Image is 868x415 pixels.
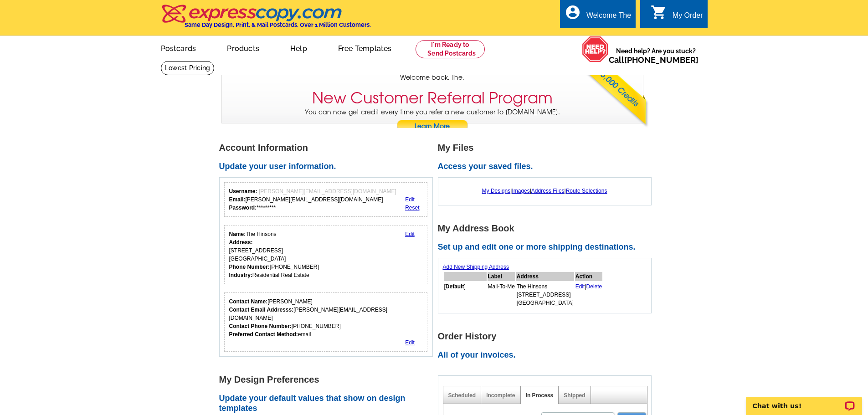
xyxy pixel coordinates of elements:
[229,331,298,338] strong: Preferred Contact Method:
[405,339,415,346] a: Edit
[229,298,268,305] strong: Contact Name:
[448,392,476,399] a: Scheduled
[586,11,631,24] div: Welcome The
[276,37,322,58] a: Help
[224,225,428,284] div: Your personal details.
[312,89,553,108] h3: New Customer Referral Program
[229,188,257,195] strong: Username:
[624,55,699,65] a: [PHONE_NUMBER]
[229,323,292,329] strong: Contact Phone Number:
[516,272,574,281] th: Address
[229,205,257,211] strong: Password:
[229,297,423,338] div: [PERSON_NAME] [PERSON_NAME][EMAIL_ADDRESS][DOMAIN_NAME] [PHONE_NUMBER] email
[219,162,438,172] h2: Update your user information.
[443,264,509,270] a: Add New Shipping Address
[229,264,270,270] strong: Phone Number:
[185,21,371,28] h4: Same Day Design, Print, & Mail Postcards. Over 1 Million Customers.
[438,350,657,360] h2: All of your invoices.
[229,272,252,278] strong: Industry:
[512,188,529,194] a: Images
[219,143,438,153] h1: Account Information
[575,272,603,281] th: Action
[740,386,868,415] iframe: LiveChat chat widget
[229,307,294,313] strong: Contact Email Addresss:
[651,10,703,21] a: shopping_cart My Order
[651,4,667,20] i: shopping_cart
[229,196,246,203] strong: Email:
[565,4,581,20] i: account_circle
[161,11,371,28] a: Same Day Design, Print, & Mail Postcards. Over 1 Million Customers.
[324,37,406,58] a: Free Templates
[146,37,211,58] a: Postcards
[438,224,657,233] h1: My Address Book
[405,205,419,211] a: Reset
[405,196,415,203] a: Edit
[609,55,699,65] span: Call
[438,242,657,252] h2: Set up and edit one or more shipping destinations.
[516,282,574,307] td: The Hinsons [STREET_ADDRESS] [GEOGRAPHIC_DATA]
[488,282,515,307] td: Mail-To-Me
[486,392,515,399] a: Incomplete
[609,46,703,65] span: Need help? Are you stuck?
[229,230,319,279] div: The Hinsons [STREET_ADDRESS] [GEOGRAPHIC_DATA] [PHONE_NUMBER] Residential Real Estate
[396,120,468,133] a: Learn More
[219,375,438,384] h1: My Design Preferences
[444,282,487,307] td: [ ]
[229,187,396,212] div: [PERSON_NAME][EMAIL_ADDRESS][DOMAIN_NAME] *********
[222,108,643,133] p: You can now get credit every time you refer a new customer to [DOMAIN_NAME].
[438,162,657,172] h2: Access your saved files.
[582,36,609,62] img: help
[212,37,274,58] a: Products
[488,272,515,281] th: Label
[531,188,565,194] a: Address Files
[438,332,657,341] h1: Order History
[443,182,647,200] div: | | |
[219,394,438,413] h2: Update your default values that show on design templates
[405,231,415,237] a: Edit
[575,282,603,307] td: |
[229,239,253,246] strong: Address:
[446,283,464,290] b: Default
[438,143,657,153] h1: My Files
[575,283,585,290] a: Edit
[482,188,511,194] a: My Designs
[586,283,602,290] a: Delete
[400,73,464,82] span: Welcome back, The.
[673,11,703,24] div: My Order
[526,392,554,399] a: In Process
[259,188,396,195] span: [PERSON_NAME][EMAIL_ADDRESS][DOMAIN_NAME]
[224,182,428,217] div: Your login information.
[224,292,428,352] div: Who should we contact regarding order issues?
[566,188,607,194] a: Route Selections
[564,392,585,399] a: Shipped
[229,231,246,237] strong: Name:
